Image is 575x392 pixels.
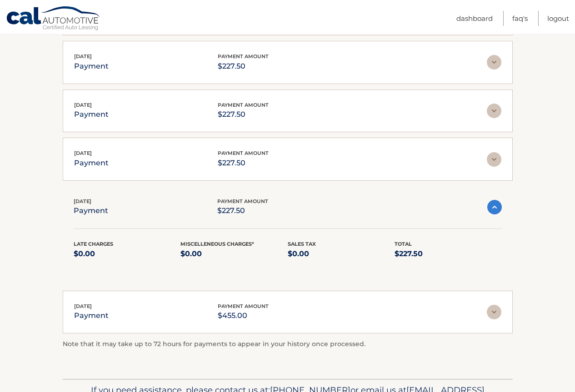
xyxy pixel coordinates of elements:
[395,241,412,247] span: Total
[180,241,254,247] span: Miscelleneous Charges*
[74,241,113,247] span: Late Charges
[217,204,268,217] p: $227.50
[74,157,109,169] p: payment
[395,248,502,260] p: $227.50
[456,11,493,26] a: Dashboard
[74,309,109,322] p: payment
[74,108,109,121] p: payment
[487,55,501,69] img: accordion-rest.svg
[288,248,395,260] p: $0.00
[487,104,501,118] img: accordion-rest.svg
[487,200,502,214] img: accordion-active.svg
[218,157,269,169] p: $227.50
[547,11,569,26] a: Logout
[217,198,268,204] span: payment amount
[487,152,501,167] img: accordion-rest.svg
[218,303,269,309] span: payment amount
[218,53,269,60] span: payment amount
[180,248,288,260] p: $0.00
[74,102,92,108] span: [DATE]
[63,339,513,350] p: Note that it may take up to 72 hours for payments to appear in your history once processed.
[6,6,101,32] a: Cal Automotive
[74,150,92,156] span: [DATE]
[74,248,181,260] p: $0.00
[74,303,92,309] span: [DATE]
[74,60,109,73] p: payment
[512,11,528,26] a: FAQ's
[487,305,501,319] img: accordion-rest.svg
[218,102,269,108] span: payment amount
[74,204,108,217] p: payment
[288,241,316,247] span: Sales Tax
[74,53,92,60] span: [DATE]
[218,60,269,73] p: $227.50
[74,198,91,204] span: [DATE]
[218,108,269,121] p: $227.50
[218,150,269,156] span: payment amount
[218,309,269,322] p: $455.00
